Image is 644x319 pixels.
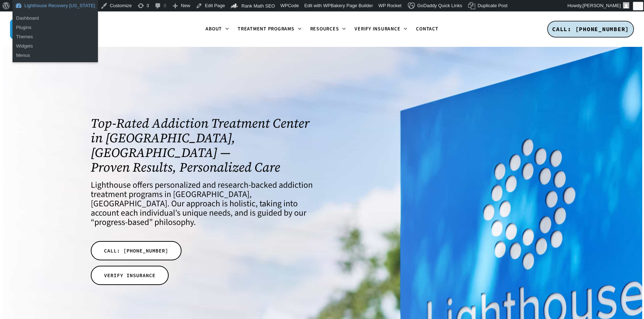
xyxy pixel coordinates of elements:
[13,30,98,62] ul: Lighthouse Recovery Texas
[13,14,98,23] a: Dashboard
[13,11,98,34] ul: Lighthouse Recovery Texas
[310,25,339,33] span: Resources
[238,25,294,33] span: Treatment Programs
[201,26,233,32] a: About
[13,23,98,32] a: Plugins
[306,26,351,32] a: Resources
[91,116,313,175] h1: Top-Rated Addiction Treatment Center in [GEOGRAPHIC_DATA], [GEOGRAPHIC_DATA] — Proven Results, Pe...
[416,25,438,33] span: Contact
[13,32,98,41] a: Themes
[104,247,168,254] span: CALL: [PHONE_NUMBER]
[91,266,169,285] a: VERIFY INSURANCE
[104,272,155,279] span: VERIFY INSURANCE
[10,19,55,39] img: Lighthouse Recovery Texas
[13,51,98,60] a: Menus
[205,25,222,33] span: About
[552,25,629,33] span: CALL: [PHONE_NUMBER]
[233,26,306,32] a: Treatment Programs
[350,26,412,32] a: Verify Insurance
[412,26,442,32] a: Contact
[13,41,98,51] a: Widgets
[583,3,621,8] span: [PERSON_NAME]
[91,241,182,260] a: CALL: [PHONE_NUMBER]
[91,181,313,227] h4: Lighthouse offers personalized and research-backed addiction treatment programs in [GEOGRAPHIC_DA...
[547,21,634,38] a: CALL: [PHONE_NUMBER]
[355,25,400,33] span: Verify Insurance
[242,3,275,9] span: Rank Math SEO
[94,216,149,229] a: progress-based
